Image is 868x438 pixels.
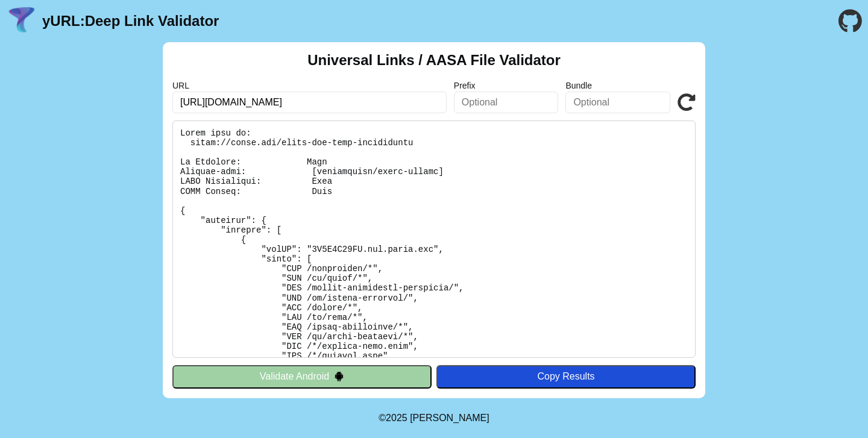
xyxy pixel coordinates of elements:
h2: Universal Links / AASA File Validator [307,52,561,69]
div: Copy Results [442,371,690,382]
img: droidIcon.svg [334,371,344,381]
a: Michael Ibragimchayev's Personal Site [410,413,489,423]
label: URL [172,81,447,90]
label: Prefix [454,81,559,90]
button: Copy Results [436,365,696,388]
pre: Lorem ipsu do: sitam://conse.adi/elits-doe-temp-incididuntu La Etdolore: Magn Aliquae-admi: [veni... [172,120,696,358]
img: yURL Logo [6,5,37,37]
span: 2025 [386,413,407,423]
button: Validate Android [172,365,432,388]
label: Bundle [565,81,670,90]
input: Optional [454,92,559,113]
a: yURL:Deep Link Validator [42,13,219,30]
input: Optional [565,92,670,113]
footer: © [379,398,489,438]
input: Required [172,92,447,113]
